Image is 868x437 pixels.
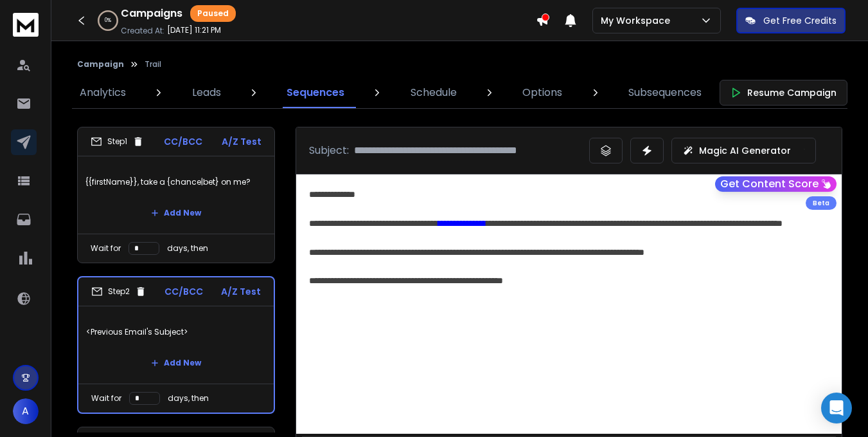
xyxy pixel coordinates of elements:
p: CC/BCC [164,135,202,148]
p: Schedule [411,85,457,100]
div: Paused [190,5,236,22]
div: Beta [806,196,837,210]
p: Subsequences [628,85,702,100]
p: Leads [192,85,221,100]
p: A/Z Test [221,285,261,298]
a: Options [515,77,570,108]
div: Step 2 [91,286,146,297]
button: Magic AI Generator [671,138,816,163]
p: Subject: [309,143,349,158]
p: Wait for [91,393,121,404]
a: Sequences [279,77,352,108]
p: Options [522,85,562,100]
a: Subsequences [621,77,709,108]
p: Get Free Credits [763,14,837,27]
div: Open Intercom Messenger [821,393,852,423]
p: My Workspace [601,14,675,27]
button: A [13,398,39,424]
p: [DATE] 11:21 PM [167,25,221,35]
img: logo [13,13,39,37]
p: days, then [167,243,208,254]
button: Add New [141,350,211,376]
div: Step 1 [91,136,144,147]
p: {{firstName}}, take a {chance|bet} on me? [85,164,267,200]
a: Schedule [403,77,465,108]
a: Leads [184,77,229,108]
button: Resume Campaign [720,80,847,106]
a: Analytics [72,77,134,108]
button: Get Content Score [715,176,837,192]
p: <Previous Email's Subject> [86,314,266,350]
button: Add New [141,200,211,226]
p: Magic AI Generator [699,144,791,157]
p: Analytics [80,85,126,100]
p: 0 % [105,17,111,24]
p: A/Z Test [222,135,261,148]
button: Get Free Credits [736,8,846,33]
p: CC/BCC [164,285,203,298]
p: Sequences [287,85,344,100]
li: Step2CC/BCCA/Z Test<Previous Email's Subject>Add NewWait fordays, then [77,276,275,414]
h1: Campaigns [121,6,182,21]
p: days, then [168,393,209,404]
p: Trail [145,59,161,70]
button: Campaign [77,59,124,70]
p: Created At: [121,26,164,36]
p: Wait for [91,243,121,254]
li: Step1CC/BCCA/Z Test{{firstName}}, take a {chance|bet} on me?Add NewWait fordays, then [77,127,275,263]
